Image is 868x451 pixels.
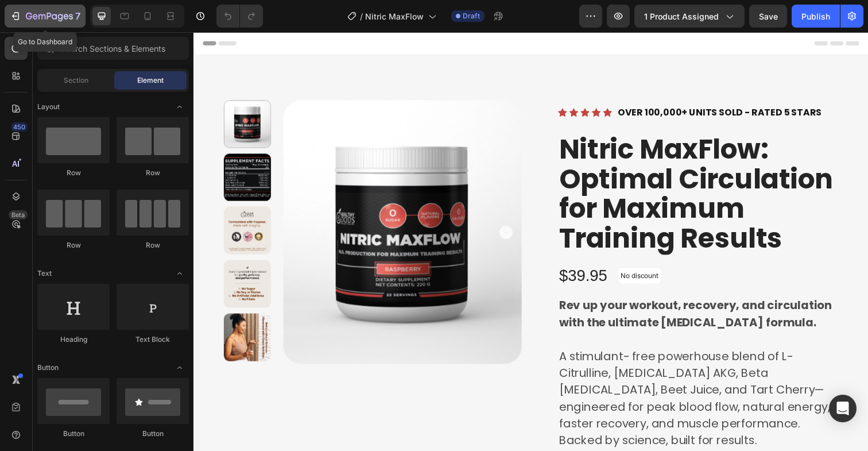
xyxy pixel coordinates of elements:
[137,75,164,86] span: Element
[829,395,857,422] div: Open Intercom Messenger
[792,5,840,28] button: Publish
[117,429,189,439] div: Button
[37,102,60,112] span: Layout
[37,429,110,439] div: Button
[37,240,110,250] div: Row
[373,322,657,426] p: A stimulant- free powerhouse blend of L-Citrulline, [MEDICAL_DATA] AKG, Beta [MEDICAL_DATA], Beet...
[365,10,424,22] span: Nitric MaxFlow
[436,244,475,254] p: No discount
[64,75,88,86] span: Section
[117,240,189,250] div: Row
[360,10,363,22] span: /
[801,10,830,22] div: Publish
[11,122,28,132] div: 450
[5,5,86,28] button: 7
[37,363,59,373] span: Button
[372,237,424,260] div: $39.95
[117,168,189,178] div: Row
[372,104,658,228] h1: Nitric MaxFlow: Optimal Circulation for Maximum Training Results
[749,5,787,28] button: Save
[9,210,28,219] div: Beta
[37,168,110,178] div: Row
[634,5,745,28] button: 1 product assigned
[312,198,326,211] button: Carousel Next Arrow
[170,98,189,116] span: Toggle open
[373,271,652,304] strong: Rev up your workout, recovery, and circulation with the ultimate [MEDICAL_DATA] formula.
[759,11,778,21] span: Save
[170,359,189,377] span: Toggle open
[433,75,641,88] strong: OVER 100,000+ UNITS SOLD - RATED 5 STARS
[37,268,52,279] span: Text
[117,334,189,345] div: Text Block
[37,37,189,60] input: Search Sections & Elements
[216,5,263,28] div: Undo/Redo
[193,32,868,451] iframe: Design area
[37,334,110,345] div: Heading
[75,9,80,23] p: 7
[170,264,189,283] span: Toggle open
[463,11,480,21] span: Draft
[644,10,719,22] span: 1 product assigned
